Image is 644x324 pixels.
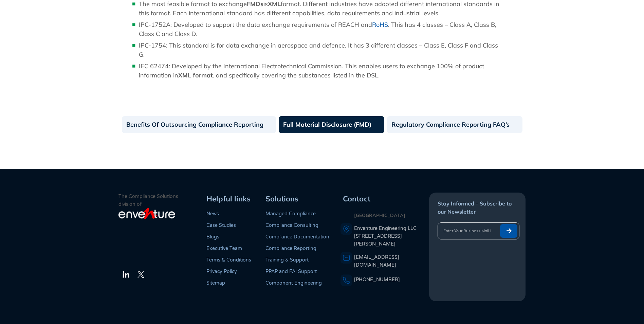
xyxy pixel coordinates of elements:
a: [EMAIL_ADDRESS][DOMAIN_NAME] [354,254,399,268]
a: Full Material Disclosure (FMD) [279,116,384,133]
a: Terms & Conditions [206,257,251,263]
img: An envelope representing an email [341,252,352,264]
a: Sitemap [206,280,225,286]
img: A pin icon representing a location [341,223,352,235]
p: The Compliance Solutions division of [118,193,204,208]
span: IPC-1754: This standard is for data exchange in aerospace and defence. It has 3 different classes... [139,41,498,58]
img: A phone icon representing a telephone number [341,274,352,286]
input: Enter Your Business Mail ID [438,224,497,238]
span: Stay Informed – Subscribe to our Newsletter [438,200,512,215]
a: [PHONE_NUMBER] [354,277,400,283]
span: IPC-1752A: Developed to support the data exchange requirements of REACH and . This has 4 classes ... [139,21,496,38]
a: RoHS [372,21,388,29]
a: PPAP and FAI Support [265,269,317,274]
a: Training & Support [265,257,309,263]
img: enventure-light-logo_s [118,207,175,220]
a: Enventure Engineering LLC[STREET_ADDRESS][PERSON_NAME] [354,224,428,248]
a: Executive Team [206,246,242,251]
b: XML format [178,71,213,79]
a: Compliance Reporting [265,246,316,251]
img: The Twitter Logo [137,271,144,278]
a: Component Engineering [265,280,322,286]
span: Contact [343,194,370,203]
a: Managed Compliance [265,211,316,217]
span: Solutions [265,194,298,203]
a: News [206,211,219,217]
a: Case Studies [206,222,236,228]
span: Helpful links [206,194,251,203]
a: Privacy Policy [206,269,237,274]
a: Benefits Of Outsourcing Compliance Reporting [122,116,276,133]
a: Blogs [206,234,219,240]
strong: [GEOGRAPHIC_DATA] [354,212,405,218]
img: The LinkedIn Logo [122,270,130,278]
span: . and specifically covering the substances listed in the DSL. [213,71,380,79]
a: Compliance Consulting [265,222,318,228]
span: IEC 62474: Developed by the International Electrotechnical Commission. This enables users to exch... [139,62,484,79]
a: Compliance Documentation [265,234,329,240]
a: Regulatory Compliance Reporting FAQ’s [387,116,522,133]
